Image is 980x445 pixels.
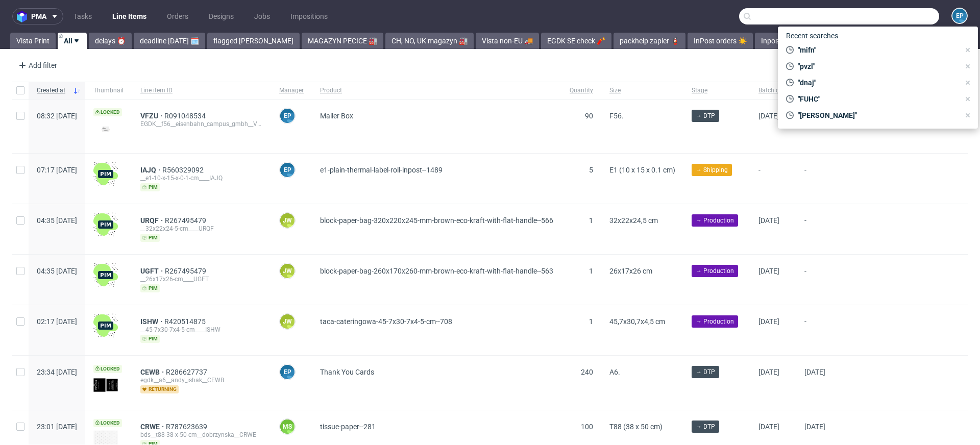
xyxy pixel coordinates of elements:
[609,423,663,431] span: T88 (38 x 50 cm)
[140,423,166,431] span: CRWE
[140,183,160,191] span: pim
[280,109,295,123] figcaption: EP
[280,213,295,228] figcaption: JW
[93,419,122,427] span: Locked
[166,368,209,376] span: R286627737
[140,284,160,292] span: pim
[952,9,967,23] figcaption: EP
[140,166,162,174] span: IAJQ
[134,33,205,49] a: deadline [DATE] 🗓️
[385,33,474,49] a: CH, NO, UK magazyn 🏭
[692,86,742,95] span: Stage
[165,267,208,275] a: R267495479
[758,368,779,376] span: [DATE]
[696,165,728,175] span: → Shipping
[696,266,734,276] span: → Production
[609,216,658,225] span: 32x22x24,5 cm
[166,423,209,431] a: R787623639
[93,162,118,186] img: wHgJFi1I6lmhQAAAABJRU5ErkJggg==
[14,57,59,73] div: Add filter
[93,212,118,237] img: wHgJFi1I6lmhQAAAABJRU5ErkJggg==
[140,326,263,334] div: __45-7x30-7x4-5-cm____ISHW
[140,120,263,128] div: EGDK__f56__eisenbahn_campus_gmbh__VFZU
[10,33,56,49] a: Vista Print
[279,86,304,95] span: Manager
[794,61,960,71] span: "pvzl"
[140,368,166,376] a: CEWB
[37,267,77,275] span: 04:35 [DATE]
[758,216,779,225] span: [DATE]
[140,86,263,95] span: Line item ID
[758,267,779,275] span: [DATE]
[758,317,779,326] span: [DATE]
[320,317,452,326] span: taca-cateringowa-45-7x30-7x4-5-cm--708
[320,423,376,431] span: tissue-paper--281
[804,216,841,242] span: -
[58,33,87,49] a: All
[320,368,374,376] span: Thank You Cards
[758,423,779,431] span: [DATE]
[140,234,160,242] span: pim
[320,216,553,225] span: block-paper-bag-320x220x245-mm-brown-eco-kraft-with-flat-handle--566
[280,163,295,177] figcaption: EP
[541,33,611,49] a: EGDK SE check 🧨
[794,110,960,120] span: "[PERSON_NAME]"
[140,225,263,233] div: __32x22x24-5-cm____URQF
[609,86,675,95] span: Size
[93,86,124,95] span: Thumbnail
[284,8,334,24] a: Impositions
[688,33,753,49] a: InPost orders ☀️
[585,112,593,120] span: 90
[12,8,63,24] button: pma
[755,33,813,49] a: Inpost custom
[161,8,194,24] a: Orders
[320,86,553,95] span: Product
[93,313,118,338] img: wHgJFi1I6lmhQAAAABJRU5ErkJggg==
[696,422,715,431] span: → DTP
[140,317,164,326] a: ISHW
[581,423,593,431] span: 100
[280,365,295,379] figcaption: EP
[17,11,31,22] img: logo
[804,368,825,376] span: [DATE]
[140,267,165,275] a: UGFT
[140,335,160,343] span: pim
[140,275,263,283] div: __26x17x26-cm____UGFT
[140,112,164,120] span: VFZU
[140,376,263,384] div: egdk__a6__andy_ishak__CEWB
[140,385,179,393] span: returning
[758,112,779,120] span: [DATE]
[165,216,208,225] a: R267495479
[280,264,295,278] figcaption: JW
[37,423,77,431] span: 23:01 [DATE]
[162,166,206,174] span: R560329092
[140,431,263,439] div: bds__t88-38-x-50-cm__dobrzynska__CRWE
[93,122,118,136] img: version_two_editor_design.png
[589,317,593,326] span: 1
[320,112,353,120] span: Mailer Box
[804,267,841,292] span: -
[93,263,118,287] img: wHgJFi1I6lmhQAAAABJRU5ErkJggg==
[37,216,77,225] span: 04:35 [DATE]
[280,419,295,434] figcaption: MS
[320,166,443,174] span: e1-plain-thermal-label-roll-inpost--1489
[280,314,295,329] figcaption: JW
[89,33,132,49] a: delays ⏰
[93,108,122,116] span: Locked
[589,267,593,275] span: 1
[164,317,208,326] a: R420514875
[37,86,69,95] span: Created at
[609,166,675,174] span: E1 (10 x 15 x 0.1 cm)
[93,365,122,373] span: Locked
[140,216,165,225] a: URQF
[581,368,593,376] span: 240
[37,166,77,174] span: 07:17 [DATE]
[164,112,208,120] span: R091048534
[106,8,153,24] a: Line Items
